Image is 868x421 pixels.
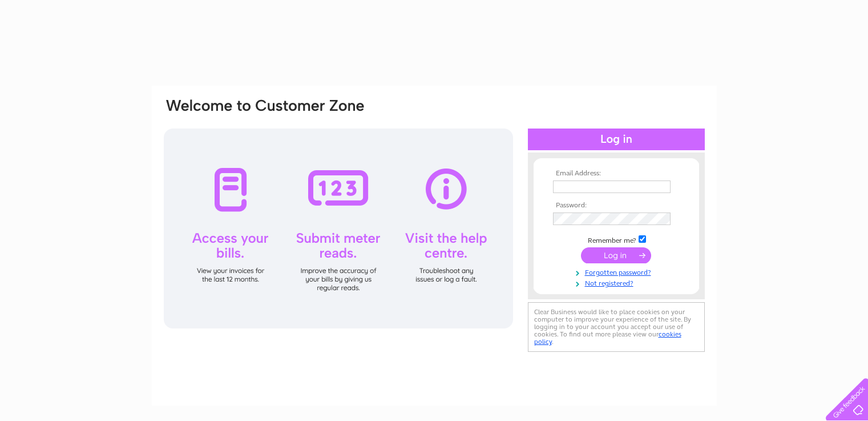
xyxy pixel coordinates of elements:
div: Clear Business would like to place cookies on your computer to improve your experience of the sit... [528,302,705,352]
th: Email Address: [550,170,683,178]
a: cookies policy [534,330,681,346]
input: Submit [581,247,651,263]
a: Not registered? [553,277,683,288]
td: Remember me? [550,234,683,245]
th: Password: [550,202,683,210]
a: Forgotten password? [553,266,683,277]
